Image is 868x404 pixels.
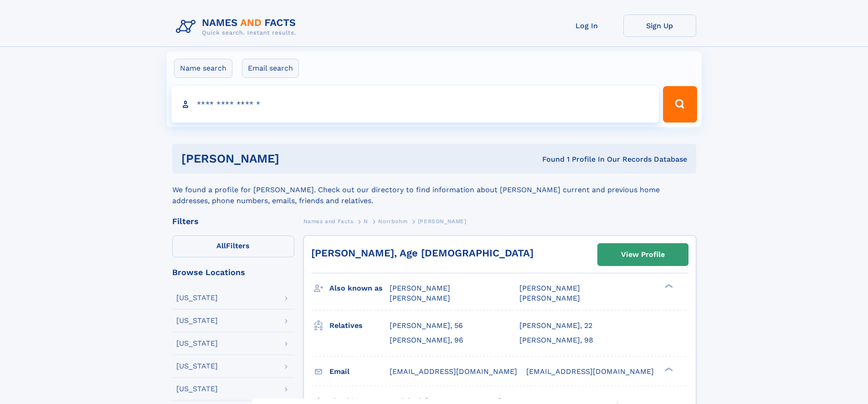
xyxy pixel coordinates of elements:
div: [US_STATE] [176,317,218,324]
label: Filters [172,235,294,257]
a: [PERSON_NAME], 22 [519,321,592,331]
input: search input [171,86,659,123]
div: Filters [172,217,294,225]
a: Names and Facts [303,215,354,227]
span: Norrbohm [378,218,407,225]
span: [EMAIL_ADDRESS][DOMAIN_NAME] [526,367,654,376]
a: Sign Up [623,15,696,37]
span: All [216,241,226,250]
a: Norrbohm [378,215,407,227]
span: [PERSON_NAME] [390,284,450,292]
div: Browse Locations [172,268,294,276]
a: [PERSON_NAME], Age [DEMOGRAPHIC_DATA] [311,247,534,259]
span: [EMAIL_ADDRESS][DOMAIN_NAME] [390,367,517,376]
span: N [364,218,368,225]
button: Search Button [663,86,697,123]
a: [PERSON_NAME], 96 [390,335,463,345]
h3: Email [329,364,390,379]
div: Found 1 Profile In Our Records Database [411,154,687,164]
img: Logo Names and Facts [172,15,303,39]
div: ❯ [663,366,673,372]
a: N [364,215,368,227]
div: [US_STATE] [176,340,218,347]
a: [PERSON_NAME], 56 [390,321,463,331]
div: [US_STATE] [176,294,218,302]
span: [PERSON_NAME] [390,294,450,302]
div: [US_STATE] [176,363,218,370]
span: [PERSON_NAME] [418,218,467,225]
a: [PERSON_NAME], 98 [519,335,593,345]
label: Email search [242,59,299,78]
h1: [PERSON_NAME] [181,153,411,164]
label: Name search [174,59,232,78]
div: ❯ [663,283,673,289]
span: [PERSON_NAME] [519,284,580,292]
span: [PERSON_NAME] [519,294,580,302]
div: We found a profile for [PERSON_NAME]. Check out our directory to find information about [PERSON_N... [172,174,696,206]
h3: Relatives [329,318,390,333]
a: View Profile [598,244,688,266]
h3: Also known as [329,281,390,296]
div: View Profile [621,244,665,265]
a: Log In [550,15,623,37]
div: [US_STATE] [176,385,218,393]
